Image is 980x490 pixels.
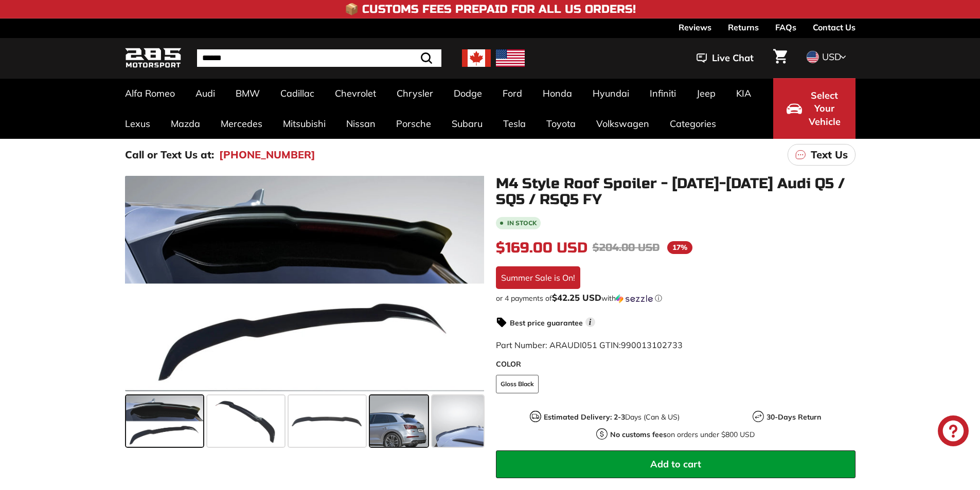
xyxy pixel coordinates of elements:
[496,293,856,303] div: or 4 payments of$42.25 USDwithSezzle Click to learn more about Sezzle
[616,294,653,303] img: Sezzle
[336,108,386,139] a: Nissan
[496,176,856,208] h1: M4 Style Roof Spoiler - [DATE]-[DATE] Audi Q5 / SQ5 / RSQ5 FY
[386,78,443,108] a: Chrysler
[496,340,683,350] span: Part Number: ARAUDI051 GTIN:
[493,108,536,139] a: Tesla
[585,317,595,327] span: i
[536,108,586,139] a: Toyota
[544,412,680,423] p: Days (Can & US)
[441,108,493,139] a: Subaru
[496,266,580,289] div: Summer Sale is On!
[811,147,848,162] p: Text Us
[767,412,821,422] strong: 30-Days Return
[610,430,667,439] strong: No customs fees
[775,19,796,36] a: FAQs
[935,415,972,449] inbox-online-store-chat: Shopify online store chat
[686,78,726,108] a: Jeep
[582,78,639,108] a: Hyundai
[813,19,856,36] a: Contact Us
[345,3,636,15] h4: 📦 Customs Fees Prepaid for All US Orders!
[496,239,587,257] span: $169.00 USD
[544,412,625,422] strong: Estimated Delivery: 2-3
[639,78,686,108] a: Infiniti
[496,293,856,303] div: or 4 payments of with
[210,108,273,139] a: Mercedes
[115,78,185,108] a: Alfa Romeo
[219,147,315,162] a: [PHONE_NUMBER]
[496,450,856,478] button: Add to cart
[650,458,701,470] span: Add to cart
[270,78,325,108] a: Cadillac
[185,78,225,108] a: Audi
[507,220,537,226] b: In stock
[552,292,601,303] span: $42.25 USD
[115,108,161,139] a: Lexus
[325,78,386,108] a: Chevrolet
[726,78,761,108] a: KIA
[532,78,582,108] a: Honda
[386,108,441,139] a: Porsche
[510,318,583,328] strong: Best price guarantee
[621,340,683,350] span: 990013102733
[807,89,842,129] span: Select Your Vehicle
[125,46,182,70] img: Logo_285_Motorsport_areodynamics_components
[728,19,759,36] a: Returns
[225,78,270,108] a: BMW
[767,41,793,76] a: Cart
[273,108,336,139] a: Mitsubishi
[593,241,660,254] span: $204.00 USD
[161,108,210,139] a: Mazda
[822,51,841,63] span: USD
[773,78,856,139] button: Select Your Vehicle
[712,51,754,65] span: Live Chat
[496,359,856,370] label: COLOR
[492,78,532,108] a: Ford
[197,49,441,67] input: Search
[443,78,492,108] a: Dodge
[125,147,214,162] p: Call or Text Us at:
[610,429,755,440] p: on orders under $800 USD
[586,108,660,139] a: Volkswagen
[667,241,692,254] span: 17%
[660,108,726,139] a: Categories
[683,45,767,71] button: Live Chat
[788,144,856,166] a: Text Us
[679,19,711,36] a: Reviews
